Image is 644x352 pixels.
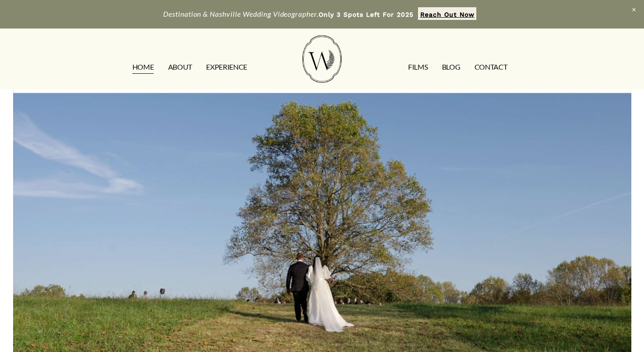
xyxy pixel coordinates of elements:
strong: Reach Out Now [420,11,475,18]
a: EXPERIENCE [206,60,247,75]
a: Reach Out Now [418,7,476,20]
a: CONTACT [475,60,508,75]
a: ABOUT [168,60,192,75]
a: HOME [132,60,154,75]
a: FILMS [408,60,428,75]
img: Wild Fern Weddings [302,35,341,83]
a: Blog [442,60,461,75]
